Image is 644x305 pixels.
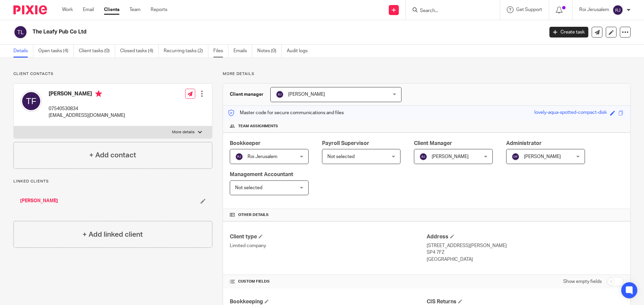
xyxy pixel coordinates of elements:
[104,6,119,13] a: Clients
[83,6,94,13] a: Email
[38,45,74,58] a: Open tasks (4)
[419,153,427,161] img: svg%3E
[238,124,278,129] span: Team assignments
[230,233,427,240] h4: Client type
[151,6,167,13] a: Reports
[129,6,141,13] a: Team
[427,256,624,263] p: [GEOGRAPHIC_DATA]
[419,8,480,14] input: Search
[414,141,452,146] span: Client Manager
[172,130,195,135] p: More details
[230,242,427,249] p: Limited company
[230,172,293,177] span: Management Accountant
[612,5,623,15] img: svg%3E
[524,154,561,159] span: [PERSON_NAME]
[230,279,427,284] h4: CUSTOM FIELDS
[579,6,609,13] p: Roi Jerusalem
[33,28,438,35] h2: The Leafy Pub Co Ltd
[13,179,212,184] p: Linked clients
[213,45,228,58] a: Files
[49,112,125,119] p: [EMAIL_ADDRESS][DOMAIN_NAME]
[248,154,277,159] span: Roi Jerusalem
[79,45,115,58] a: Client tasks (0)
[427,249,624,256] p: SP4 7FZ
[89,150,136,160] h4: + Add contact
[62,6,73,13] a: Work
[228,109,344,116] p: Master code for secure communications and files
[230,91,264,98] h3: Client manager
[223,71,631,77] p: More details
[49,105,125,112] p: 07540530834
[506,141,542,146] span: Administrator
[322,141,369,146] span: Payroll Supervisor
[13,25,28,39] img: svg%3E
[235,185,262,190] span: Not selected
[512,153,520,161] img: svg%3E
[432,154,469,159] span: [PERSON_NAME]
[516,7,542,12] span: Get Support
[238,212,269,218] span: Other details
[13,71,212,77] p: Client contacts
[95,90,102,97] i: Primary
[427,233,624,240] h4: Address
[164,45,208,58] a: Recurring tasks (2)
[235,153,243,161] img: svg%3E
[549,27,588,37] a: Create task
[563,278,602,285] label: Show empty fields
[233,45,252,58] a: Emails
[534,109,607,117] div: lovely-aqua-spotted-compact-disk
[83,229,143,240] h4: + Add linked client
[13,5,47,14] img: Pixie
[13,45,33,58] a: Details
[257,45,282,58] a: Notes (0)
[287,45,313,58] a: Audit logs
[288,92,325,97] span: [PERSON_NAME]
[20,90,42,112] img: svg%3E
[49,90,125,99] h4: [PERSON_NAME]
[120,45,159,58] a: Closed tasks (4)
[230,141,261,146] span: Bookkeeper
[276,90,284,98] img: svg%3E
[20,198,58,204] a: [PERSON_NAME]
[327,154,355,159] span: Not selected
[427,242,624,249] p: [STREET_ADDRESS][PERSON_NAME]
